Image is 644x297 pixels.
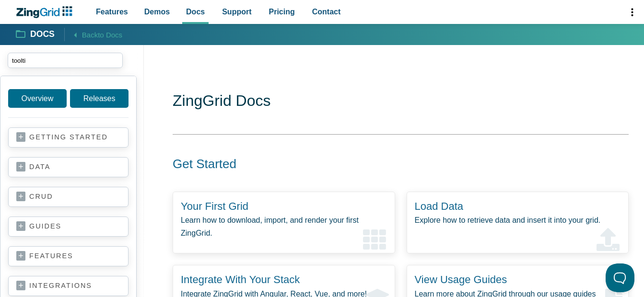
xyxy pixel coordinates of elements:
a: Your First Grid [181,200,248,212]
a: Docs [16,29,55,40]
a: Backto Docs [64,28,122,41]
a: Integrate With Your Stack [181,274,300,286]
span: Docs [186,5,205,18]
a: View Usage Guides [415,274,507,286]
a: Load Data [415,200,464,212]
a: guides [16,222,120,231]
span: Pricing [269,5,295,18]
span: Contact [312,5,341,18]
input: search input [8,53,123,68]
p: Explore how to retrieve data and insert it into your grid. [415,214,621,227]
strong: Docs [30,30,55,39]
a: data [16,162,120,172]
p: Learn how to download, import, and render your first ZingGrid. [181,214,387,240]
span: to Docs [98,31,122,39]
a: Overview [8,89,67,108]
a: crud [16,192,120,202]
span: Support [222,5,251,18]
span: Demos [144,5,170,18]
iframe: Toggle Customer Support [606,263,634,292]
a: ZingChart Logo. Click to return to the homepage [15,6,77,18]
a: getting started [16,133,120,142]
a: features [16,251,120,261]
span: Features [96,5,128,18]
h2: Get Started [161,156,617,172]
h1: ZingGrid Docs [173,91,629,113]
a: integrations [16,281,120,291]
span: Back [82,29,122,41]
a: Releases [70,89,129,108]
